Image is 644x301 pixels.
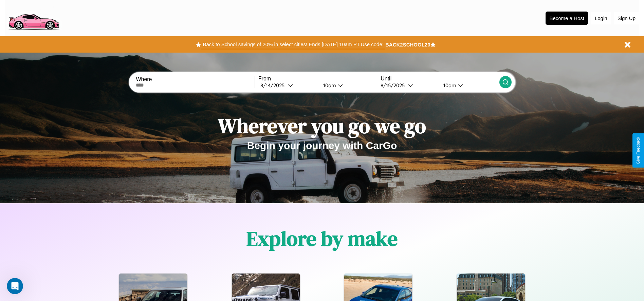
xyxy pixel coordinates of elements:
[614,12,639,24] button: Sign Up
[201,40,385,49] button: Back to School savings of 20% in select cities! Ends [DATE] 10am PT.Use code:
[385,42,430,48] b: BACK2SCHOOL20
[381,76,499,82] label: Until
[136,76,254,82] label: Where
[7,278,23,294] iframe: Intercom live chat
[258,76,377,82] label: From
[438,82,499,89] button: 10am
[546,12,588,25] button: Become a Host
[591,12,611,24] button: Login
[5,3,62,32] img: logo
[636,137,641,164] div: Give Feedback
[246,225,398,252] h1: Explore by make
[320,82,338,89] div: 10am
[381,82,408,89] div: 8 / 15 / 2025
[258,82,318,89] button: 8/14/2025
[318,82,377,89] button: 10am
[260,82,288,89] div: 8 / 14 / 2025
[440,82,458,89] div: 10am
